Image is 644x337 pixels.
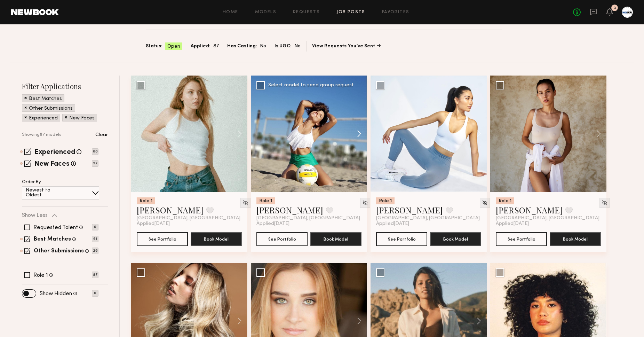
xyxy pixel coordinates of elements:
[256,221,361,227] div: Applied [DATE]
[256,197,275,204] div: Role 1
[92,236,98,242] p: 61
[550,232,601,246] button: Book Model
[275,42,292,50] span: Is UGC:
[137,221,242,227] div: Applied [DATE]
[167,43,180,50] span: Open
[482,200,488,206] img: Unhide Model
[293,10,320,15] a: Requests
[40,291,72,297] label: Show Hidden
[243,200,248,206] img: Unhide Model
[29,106,73,111] p: Other Submissions
[191,232,242,246] button: Book Model
[550,236,601,242] a: Book Model
[146,42,162,50] span: Status:
[496,204,563,215] a: [PERSON_NAME]
[496,221,601,227] div: Applied [DATE]
[22,133,61,137] p: Showing 87 models
[256,215,360,221] span: [GEOGRAPHIC_DATA], [GEOGRAPHIC_DATA]
[268,83,354,88] div: Select model to send group request
[191,236,242,242] a: Book Model
[95,133,108,138] p: Clear
[22,213,48,218] p: Show Less
[376,232,427,246] button: See Portfolio
[310,232,361,246] button: Book Model
[362,200,368,206] img: Unhide Model
[614,6,616,10] div: 3
[336,10,365,15] a: Job Posts
[92,160,98,167] p: 27
[376,197,395,204] div: Role 1
[310,236,361,242] a: Book Model
[29,96,62,101] p: Best Matches
[92,272,98,278] p: 87
[22,180,41,185] p: Order By
[376,204,443,215] a: [PERSON_NAME]
[22,81,108,91] h2: Filter Applications
[496,197,514,204] div: Role 1
[26,188,67,198] p: Newest to Oldest
[376,221,481,227] div: Applied [DATE]
[69,116,95,121] p: New Faces
[376,215,480,221] span: [GEOGRAPHIC_DATA], [GEOGRAPHIC_DATA]
[29,116,58,121] p: Experienced
[430,236,481,242] a: Book Model
[34,237,71,242] label: Best Matches
[92,248,98,254] p: 26
[92,290,98,297] p: 0
[34,249,84,254] label: Other Submissions
[34,161,70,168] label: New Faces
[496,215,599,221] span: [GEOGRAPHIC_DATA], [GEOGRAPHIC_DATA]
[496,232,547,246] button: See Portfolio
[223,10,238,15] a: Home
[227,42,257,50] span: Has Casting:
[430,232,481,246] button: Book Model
[92,224,98,230] p: 0
[255,10,276,15] a: Models
[256,204,323,215] a: [PERSON_NAME]
[312,44,381,49] a: View Requests You’ve Sent
[191,42,210,50] span: Applied:
[33,273,48,278] label: Role 1
[256,232,308,246] button: See Portfolio
[137,204,204,215] a: [PERSON_NAME]
[137,197,155,204] div: Role 1
[294,42,301,50] span: No
[92,148,98,155] p: 60
[137,232,188,246] button: See Portfolio
[34,149,75,156] label: Experienced
[213,42,219,50] span: 87
[602,200,607,206] img: Unhide Model
[137,215,240,221] span: [GEOGRAPHIC_DATA], [GEOGRAPHIC_DATA]
[260,42,266,50] span: No
[33,225,78,230] label: Requested Talent
[382,10,410,15] a: Favorites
